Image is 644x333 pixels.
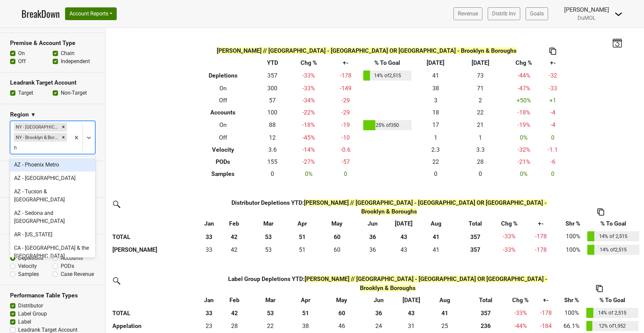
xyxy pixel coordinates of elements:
th: +-: activate to sort column ascending [533,294,559,306]
label: Velocity [18,262,37,270]
td: 3.3 [458,144,503,156]
th: 53 [252,306,289,320]
th: 357 [464,306,508,320]
div: 357 [455,245,495,254]
a: Distrib Inv [488,7,520,20]
td: -32 % [503,144,545,156]
td: -149 [330,82,362,94]
th: 51 [289,306,322,320]
td: -18 % [503,106,545,118]
td: 21 [458,118,503,132]
th: Apr: activate to sort column ascending [289,294,322,306]
div: -184 [535,322,557,330]
th: Jun: activate to sort column ascending [356,218,389,230]
td: 40.5 [418,243,454,256]
th: Mar: activate to sort column ascending [252,294,289,306]
td: 100% [558,306,585,320]
th: 33 [201,230,218,243]
td: -33 % [497,243,522,256]
td: -33 % [288,82,330,94]
th: May: activate to sort column ascending [318,218,356,230]
img: Dropdown Menu [614,10,623,18]
td: -33 % [288,69,330,82]
th: +-: activate to sort column ascending [522,218,560,230]
th: TOTAL [111,230,201,243]
label: Accounts [61,254,83,262]
span: -178 [540,310,552,316]
div: 53 [252,245,284,254]
td: 66.1% [558,319,585,333]
td: 0 [413,168,458,180]
td: -45 % [288,132,330,144]
td: 88 [257,118,288,132]
th: Apr: activate to sort column ascending [286,218,318,230]
td: 100 [257,106,288,118]
th: Label Group Depletions YTD : [217,273,559,294]
button: Account Reports [65,7,117,20]
div: NY - [GEOGRAPHIC_DATA] [14,123,60,131]
div: 51 [288,245,317,254]
h3: Region [10,111,29,118]
th: 41 [418,230,454,243]
td: 31 [396,319,426,333]
th: Distributor Depletions YTD : [218,197,560,218]
th: % To Goal [362,57,413,69]
div: 60 [320,245,354,254]
td: 35.667 [356,243,389,256]
th: 60 [318,230,356,243]
th: Aug: activate to sort column ascending [418,218,454,230]
span: -33% [514,310,527,316]
div: 42 [219,245,249,254]
th: +- [545,57,561,69]
th: 36 [356,230,389,243]
th: +- [330,57,362,69]
td: -14 % [288,144,330,156]
label: Distributor [18,302,43,310]
div: AR - [US_STATE] [10,228,95,241]
th: Off [189,132,257,144]
th: On [189,82,257,94]
td: 71 [458,82,503,94]
div: 46 [324,322,360,330]
td: 41.5 [218,243,251,256]
label: Case Revenue [61,270,94,278]
td: 17 [413,118,458,132]
a: BreakDown [21,7,60,21]
th: Appelation [111,319,201,333]
td: 0 % [288,168,330,180]
th: 36 [361,306,396,320]
th: 60 [322,306,361,320]
td: 18 [413,106,458,118]
td: -44 % [508,319,533,333]
th: &nbsp;: activate to sort column ascending [111,218,201,230]
td: 3 [413,94,458,106]
th: On [189,118,257,132]
th: Jan: activate to sort column ascending [201,294,217,306]
span: [PERSON_NAME] // [GEOGRAPHIC_DATA] - [GEOGRAPHIC_DATA] OR [GEOGRAPHIC_DATA] - Brooklyn & Boroughs [304,199,547,215]
div: 25 [428,322,462,330]
td: 57 [257,94,288,106]
td: 37.5 [289,319,322,333]
td: 0 % [503,132,545,144]
th: 42 [218,230,251,243]
span: [PERSON_NAME] // [GEOGRAPHIC_DATA] - [GEOGRAPHIC_DATA] OR [GEOGRAPHIC_DATA] - Brooklyn & Boroughs [305,276,547,291]
td: -22 % [288,106,330,118]
th: Mar: activate to sort column ascending [251,218,286,230]
td: -21 % [503,156,545,168]
th: Jul: activate to sort column ascending [396,294,426,306]
label: Depletions [18,254,43,262]
div: 22 [254,322,287,330]
img: filter [111,198,121,209]
th: 235.833 [464,319,508,333]
td: 100% [560,243,585,256]
label: Chain [61,49,74,57]
div: 43 [391,245,417,254]
div: Remove NY - Manhattan [60,123,67,131]
td: 38 [413,82,458,94]
th: 33 [201,306,217,320]
label: Target [18,89,33,97]
th: Velocity [189,144,257,156]
img: Copy to clipboard [549,48,556,55]
td: -4 [545,106,561,118]
div: AZ - Sedona and [GEOGRAPHIC_DATA] [10,206,95,228]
